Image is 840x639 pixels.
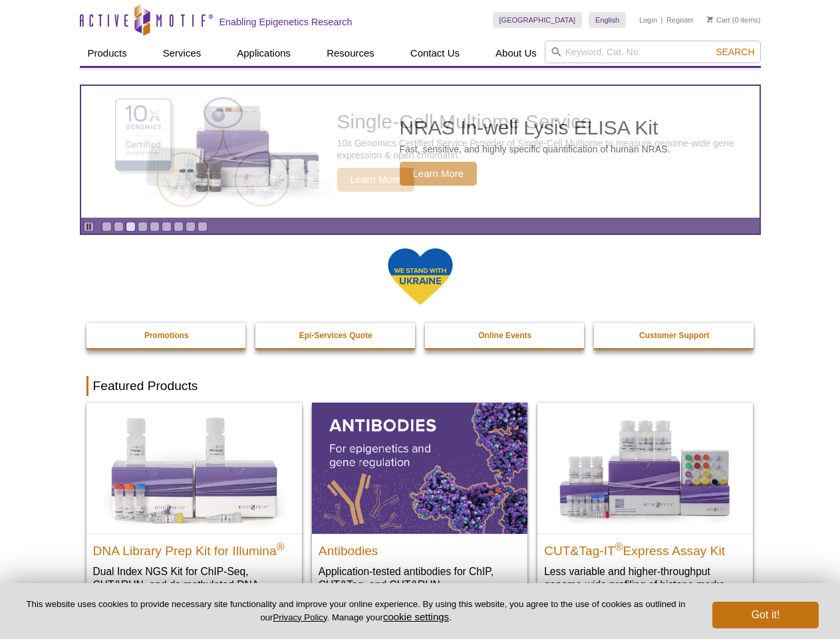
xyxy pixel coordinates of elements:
[387,247,454,306] img: We Stand With Ukraine
[545,41,761,63] input: Keyword, Cat. No.
[615,540,623,552] sup: ®
[319,564,521,592] p: Application-tested antibodies for ChIP, CUT&Tag, and CUT&RUN.
[707,15,730,25] a: Cart
[21,598,690,624] p: This website uses cookies to provide necessary site functionality and improve your online experie...
[537,403,753,604] a: CUT&Tag-IT® Express Assay Kit CUT&Tag-IT®Express Assay Kit Less variable and higher-throughput ge...
[102,222,112,232] a: Go to slide 1
[488,41,545,66] a: About Us
[716,47,754,57] span: Search
[93,538,295,558] h2: DNA Library Prep Kit for Illumina
[666,15,694,25] a: Register
[544,538,746,558] h2: CUT&Tag-IT Express Assay Kit
[544,564,746,592] p: Less variable and higher-throughput genome-wide profiling of histone marks​.
[93,564,295,605] p: Dual Index NGS Kit for ChIP-Seq, CUT&RUN, and ds methylated DNA assays.
[493,12,583,28] a: [GEOGRAPHIC_DATA]
[478,331,531,340] strong: Online Events
[594,323,755,348] a: Customer Support
[337,168,415,192] span: Learn More
[589,12,626,28] a: English
[707,12,761,28] li: (0 items)
[155,41,210,66] a: Services
[198,222,208,232] a: Go to slide 9
[174,222,184,232] a: Go to slide 7
[425,323,586,348] a: Online Events
[707,16,713,23] img: Your Cart
[162,222,172,232] a: Go to slide 6
[299,331,372,340] strong: Epi-Services Quote
[229,41,299,66] a: Applications
[277,540,285,552] sup: ®
[661,12,663,28] li: |
[639,331,709,340] strong: Customer Support
[312,403,527,533] img: All Antibodies
[86,403,302,533] img: DNA Library Prep Kit for Illumina
[81,86,760,218] a: Single-Cell Multiome Service Single-Cell Multiome Service 10x Genomics Certified Service Provider...
[114,222,124,232] a: Go to slide 2
[86,376,754,396] h2: Featured Products
[86,403,302,618] a: DNA Library Prep Kit for Illumina DNA Library Prep Kit for Illumina® Dual Index NGS Kit for ChIP-...
[319,41,382,66] a: Resources
[255,323,416,348] a: Epi-Services Quote
[80,41,135,66] a: Products
[138,222,148,232] a: Go to slide 4
[537,403,753,533] img: CUT&Tag-IT® Express Assay Kit
[312,403,527,604] a: All Antibodies Antibodies Application-tested antibodies for ChIP, CUT&Tag, and CUT&RUN.
[102,91,302,213] img: Single-Cell Multiome Service
[86,323,247,348] a: Promotions
[639,15,657,25] a: Login
[81,86,760,218] article: Single-Cell Multiome Service
[712,602,819,628] button: Got it!
[383,611,449,622] button: cookie settings
[150,222,160,232] a: Go to slide 5
[84,222,94,232] a: Toggle autoplay
[273,612,327,622] a: Privacy Policy
[126,222,136,232] a: Go to slide 3
[337,137,753,161] p: 10x Genomics Certified Service Provider of Single-Cell Multiome to measure genome-wide gene expre...
[402,41,468,66] a: Contact Us
[337,112,753,132] h2: Single-Cell Multiome Service
[144,331,189,340] strong: Promotions
[219,16,352,28] h2: Enabling Epigenetics Research
[186,222,196,232] a: Go to slide 8
[319,538,521,558] h2: Antibodies
[712,46,758,58] button: Search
